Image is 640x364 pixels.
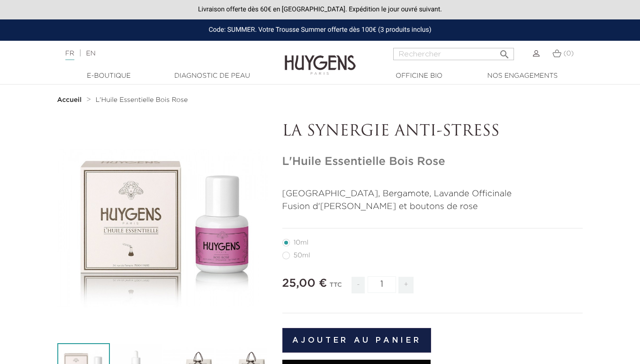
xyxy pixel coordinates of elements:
[57,96,84,104] a: Accueil
[563,50,574,57] span: (0)
[282,239,320,246] label: 10ml
[62,71,156,81] a: E-Boutique
[65,50,74,60] a: FR
[282,278,327,289] span: 25,00 €
[282,188,583,200] p: [GEOGRAPHIC_DATA], Bergamote, Lavande Officinale
[398,277,414,293] span: +
[165,71,260,81] a: Diagnostic de peau
[330,275,342,300] div: TTC
[96,96,188,104] a: L'Huile Essentielle Bois Rose
[282,328,432,353] button: Ajouter au panier
[372,71,467,81] a: Officine Bio
[282,200,583,213] p: Fusion d'[PERSON_NAME] et boutons de rose
[282,252,322,259] label: 50ml
[61,48,260,59] div: |
[496,45,513,58] button: 
[368,276,396,293] input: Quantité
[86,50,95,57] a: EN
[282,123,583,141] p: LA SYNERGIE ANTI-STRESS
[393,48,514,60] input: Rechercher
[282,155,583,169] h1: L'Huile Essentielle Bois Rose
[96,97,188,103] span: L'Huile Essentielle Bois Rose
[475,71,570,81] a: Nos engagements
[352,277,365,293] span: -
[57,97,82,103] strong: Accueil
[499,46,510,57] i: 
[285,40,356,76] img: Huygens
